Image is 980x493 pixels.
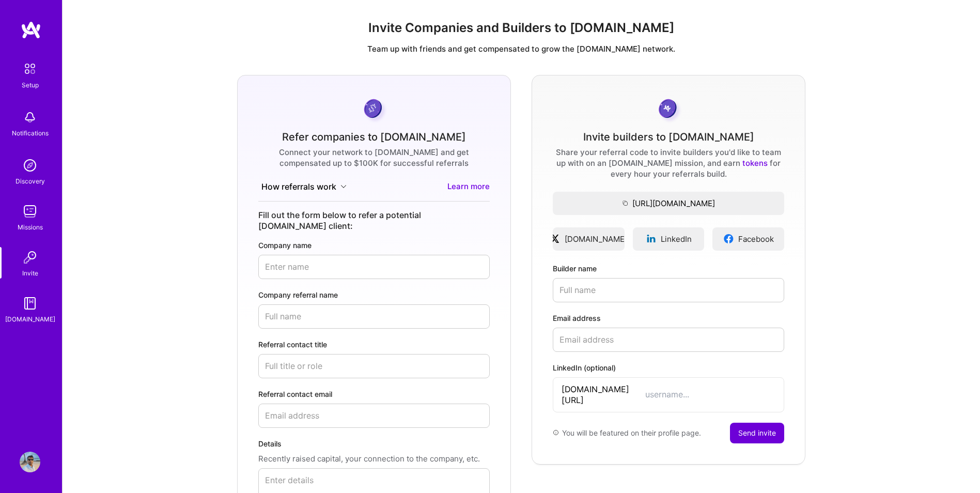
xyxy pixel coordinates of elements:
[738,234,774,244] span: Facebook
[553,192,784,215] button: [URL][DOMAIN_NAME]
[18,222,43,233] div: Missions
[20,293,40,314] img: guide book
[71,21,972,36] h1: Invite Companies and Builders to [DOMAIN_NAME]
[15,176,45,187] div: Discovery
[655,96,682,124] img: grayCoin
[22,268,38,279] div: Invite
[553,313,784,323] label: Email address
[258,289,490,300] label: Company referral name
[258,210,490,232] div: Fill out the form below to refer a potential [DOMAIN_NAME] client:
[553,362,784,373] label: LinkedIn (optional)
[553,198,784,209] span: [URL][DOMAIN_NAME]
[258,181,350,193] button: How referrals work
[19,58,41,80] img: setup
[553,263,784,274] label: Builder name
[553,227,625,251] a: [DOMAIN_NAME]
[447,181,490,193] a: Learn more
[723,234,734,244] img: facebookLogo
[258,404,490,428] input: Email address
[645,389,775,400] input: username...
[553,278,784,302] input: Full name
[742,158,768,168] a: tokens
[583,132,754,143] div: Invite builders to [DOMAIN_NAME]
[562,384,645,406] span: [DOMAIN_NAME][URL]
[17,452,43,472] a: User Avatar
[20,155,40,176] img: discovery
[258,354,490,378] input: Full title or role
[21,21,41,39] img: logo
[258,438,490,449] label: Details
[661,234,692,244] span: LinkedIn
[258,304,490,329] input: Full name
[553,423,701,443] div: You will be featured on their profile page.
[20,247,40,268] img: Invite
[20,452,40,472] img: User Avatar
[550,234,561,244] img: xLogo
[5,314,55,325] div: [DOMAIN_NAME]
[553,328,784,352] input: Email address
[258,389,490,399] label: Referral contact email
[71,43,972,54] p: Team up with friends and get compensated to grow the [DOMAIN_NAME] network.
[20,201,40,222] img: teamwork
[258,147,490,168] div: Connect your network to [DOMAIN_NAME] and get compensated up to $100K for successful referrals
[22,80,39,90] div: Setup
[258,339,490,350] label: Referral contact title
[258,240,490,251] label: Company name
[565,234,627,244] span: [DOMAIN_NAME]
[712,227,784,251] a: Facebook
[20,107,40,128] img: bell
[258,255,490,279] input: Enter name
[646,234,657,244] img: linkedinLogo
[361,96,387,124] img: purpleCoin
[730,423,784,443] button: Send invite
[553,147,784,179] div: Share your referral code to invite builders you'd like to team up with on an [DOMAIN_NAME] missio...
[258,453,490,464] p: Recently raised capital, your connection to the company, etc.
[12,128,49,138] div: Notifications
[633,227,705,251] a: LinkedIn
[282,132,466,143] div: Refer companies to [DOMAIN_NAME]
